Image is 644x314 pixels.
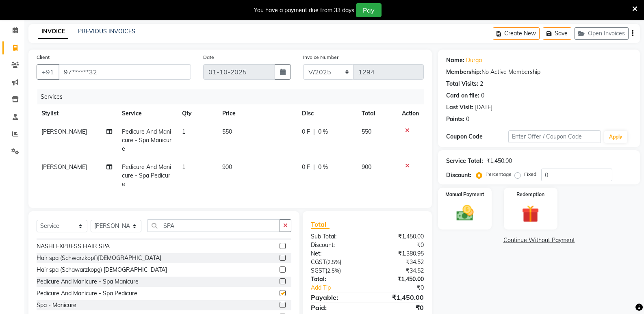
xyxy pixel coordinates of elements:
div: ₹0 [367,241,430,249]
div: Total Visits: [446,80,478,88]
th: Disc [297,104,357,123]
div: ₹1,380.95 [367,249,430,258]
div: Pedicure And Manicure - Spa Pedicure [37,289,137,298]
div: ₹1,450.00 [486,157,512,165]
label: Invoice Number [303,54,338,61]
div: Hair spa (Schawarzkopg) [DEMOGRAPHIC_DATA] [37,266,167,274]
span: | [313,163,315,171]
div: Card on file: [446,91,479,100]
span: 1 [182,128,185,135]
span: 0 % [318,163,328,171]
div: 2 [480,80,483,88]
div: Last Visit: [446,103,473,112]
th: Action [397,104,424,123]
div: Net: [305,249,367,258]
span: 0 % [318,128,328,136]
div: ₹1,450.00 [367,232,430,241]
div: 0 [466,115,469,123]
button: Pay [356,3,382,17]
input: Search or Scan [147,219,280,232]
span: 1 [182,163,185,171]
button: Save [543,27,571,40]
span: Pedicure And Manicure - Spa Pedicure [122,163,171,188]
span: SGST [311,267,325,274]
th: Total [357,104,397,123]
label: Percentage [486,171,512,178]
div: ₹1,450.00 [367,275,430,284]
span: 0 F [302,163,310,171]
div: Discount: [446,171,471,180]
span: 900 [222,163,232,171]
label: Date [203,54,214,61]
div: Pedicure And Manicure - Spa Manicure [37,277,139,286]
div: Discount: [305,241,367,249]
th: Service [117,104,177,123]
div: ( ) [305,266,367,275]
a: INVOICE [38,24,68,39]
th: Qty [177,104,217,123]
a: Continue Without Payment [440,236,638,245]
div: ₹0 [367,303,430,312]
span: 2.5% [327,267,339,274]
span: Total [311,220,330,229]
div: Payable: [305,292,367,302]
div: Coupon Code [446,132,508,141]
div: Sub Total: [305,232,367,241]
span: | [313,128,315,136]
span: [PERSON_NAME] [41,163,87,171]
a: PREVIOUS INVOICES [78,28,135,35]
div: 0 [481,91,484,100]
label: Redemption [516,191,544,198]
div: Total: [305,275,367,284]
span: Pedicure And Manicure - Spa Manicure [122,128,171,152]
span: CGST [311,258,326,266]
div: Membership: [446,68,481,76]
div: Services [37,89,430,104]
div: ₹34.52 [367,266,430,275]
div: Service Total: [446,157,483,165]
div: Hair spa (Schwarzkopf)[DEMOGRAPHIC_DATA] [37,254,161,262]
img: _gift.svg [516,203,544,225]
div: Paid: [305,303,367,312]
div: ₹1,450.00 [367,292,430,302]
span: 0 F [302,128,310,136]
div: [DATE] [475,103,492,112]
span: 550 [362,128,371,135]
label: Client [37,54,50,61]
div: No Active Membership [446,68,632,76]
img: _cash.svg [451,203,479,223]
div: Points: [446,115,464,123]
a: Add Tip [305,284,378,292]
span: 2.5% [327,259,340,265]
div: Spa - Manicure [37,301,76,310]
label: Manual Payment [445,191,484,198]
span: 900 [362,163,371,171]
input: Search by Name/Mobile/Email/Code [59,64,191,80]
div: You have a payment due from 33 days [254,6,354,15]
label: Fixed [524,171,536,178]
button: Apply [604,131,627,143]
div: ( ) [305,258,367,266]
button: Open Invoices [575,27,629,40]
th: Stylist [37,104,117,123]
span: [PERSON_NAME] [41,128,87,135]
div: Name: [446,56,464,65]
span: 550 [222,128,232,135]
div: ₹34.52 [367,258,430,266]
a: Durga [466,56,482,65]
button: Create New [493,27,540,40]
div: ₹0 [378,284,430,292]
th: Price [217,104,297,123]
button: +91 [37,64,59,80]
div: NASHI EXPRESS HAIR SPA [37,242,110,251]
input: Enter Offer / Coupon Code [508,130,601,143]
